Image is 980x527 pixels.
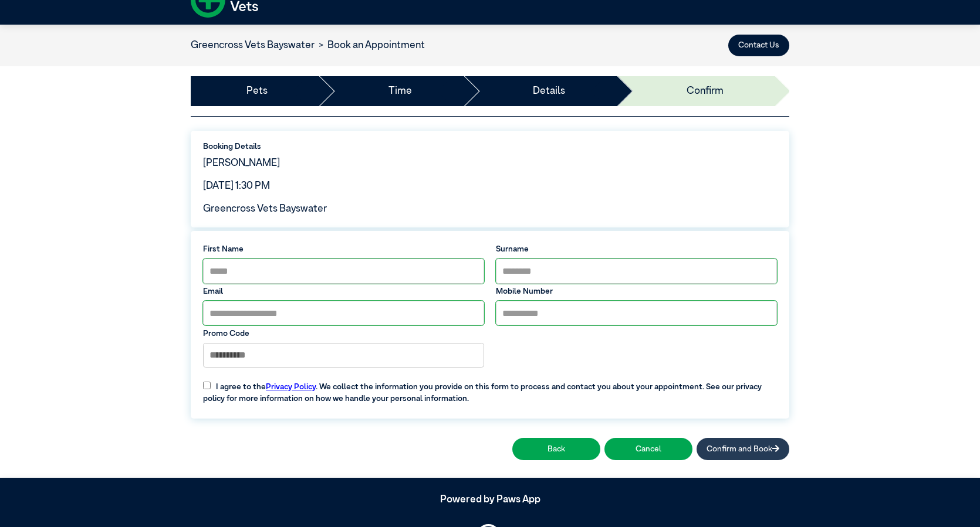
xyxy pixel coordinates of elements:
[203,285,484,297] label: Email
[496,285,777,297] label: Mobile Number
[728,35,789,56] button: Contact Us
[203,181,270,191] span: [DATE] 1:30 PM
[203,141,777,152] label: Booking Details
[512,438,600,460] button: Back
[496,243,777,255] label: Surname
[191,40,315,50] a: Greencross Vets Bayswater
[315,38,425,53] li: Book an Appointment
[203,204,327,214] span: Greencross Vets Bayswater
[197,373,783,404] label: I agree to the . We collect the information you provide on this form to process and contact you a...
[203,382,211,389] input: I agree to thePrivacy Policy. We collect the information you provide on this form to process and ...
[191,494,789,506] h5: Powered by Paws App
[203,243,484,255] label: First Name
[604,438,692,460] button: Cancel
[191,38,425,53] nav: breadcrumb
[246,84,268,99] a: Pets
[533,84,565,99] a: Details
[203,158,280,168] span: [PERSON_NAME]
[266,383,316,391] a: Privacy Policy
[388,84,412,99] a: Time
[697,438,789,460] button: Confirm and Book
[203,328,484,339] label: Promo Code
